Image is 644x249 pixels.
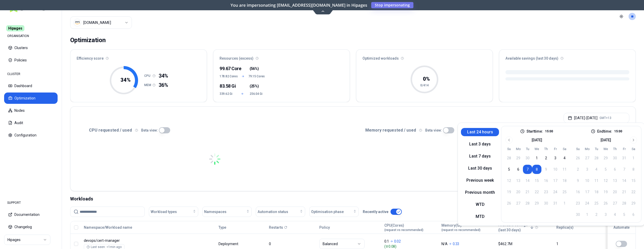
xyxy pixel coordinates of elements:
tspan: 0/414 [420,84,429,87]
tspan: 0 % [423,76,430,82]
button: WTD [461,200,499,209]
div: Policy [319,225,380,230]
button: Clusters [4,42,58,53]
div: Optimization [70,35,106,45]
span: Workload types [151,209,177,214]
div: $462.7M [498,241,552,246]
p: 15:00 [545,129,553,133]
button: 8 [532,165,541,174]
button: Last 3 days [461,140,499,148]
button: Automation status [256,207,305,217]
label: End time: [597,130,612,133]
div: SUPPORT [4,198,58,208]
span: 56% [251,66,258,71]
th: Friday [620,147,629,151]
div: Optimized workloads [356,50,493,64]
div: Resources (excess) [213,50,350,64]
button: Audit [4,117,58,128]
button: 2 [541,153,551,163]
button: Namespace/Workload name [84,222,132,233]
button: Namespaces [202,207,252,217]
div: Deployment [219,241,239,246]
button: Go to previous month [505,136,513,144]
span: Optimisation phase [311,209,344,214]
th: Friday [551,147,560,151]
div: CPU requested / used [77,127,353,133]
div: 0 [269,241,315,246]
h1: CPU [144,74,152,78]
button: Last 24 hours [461,128,499,136]
button: Previous week [461,176,499,185]
span: 256.04 Gi [250,92,265,96]
span: 25% [251,84,258,89]
button: Select a value [70,16,132,29]
button: Type [219,222,226,233]
span: Namespaces [204,209,226,214]
th: Saturday [629,147,638,151]
span: 36% [159,81,168,89]
th: Wednesday [532,147,541,151]
button: 4 [560,153,569,163]
p: cert-manager [84,238,183,243]
p: 0.1 [384,239,389,244]
tspan: 34 % [120,77,130,83]
span: ( ) [250,84,259,89]
p: N/A [441,241,448,246]
span: 79.15 Cores [248,74,265,78]
th: Monday [583,147,592,151]
div: Efficiency score [70,50,207,64]
div: ORGANISATION [4,31,58,41]
p: Beta view: [425,128,442,133]
button: Last 30 days [461,164,499,172]
th: Thursday [610,147,620,151]
div: Workloads [70,195,636,202]
th: Monday [514,147,523,151]
button: Changelog [4,221,58,233]
button: Dashboard [4,80,58,91]
p: Beta view: [141,128,158,133]
div: 83.58 Gi [220,82,235,90]
div: luke.kubernetes.hipagesgroup.com.au [83,20,111,25]
button: 28 [504,153,514,163]
button: 1 [532,153,541,163]
button: Replica(s) [556,222,574,233]
h1: MEM [144,83,152,87]
div: Available savings (last 30 days) [499,50,636,64]
span: GMT+13 [600,116,611,120]
th: Wednesday [601,147,610,151]
button: CPU(Cores)(request vs recommended) [384,222,423,233]
span: Automation status [258,209,288,214]
button: 6 [514,165,523,174]
p: 15:00 [614,129,622,133]
button: MTD [461,213,499,221]
span: 178.82 Cores [220,74,238,78]
span: 34% [159,72,168,79]
button: Optimisation phase [309,207,359,217]
th: Tuesday [523,147,532,151]
div: Automate [610,225,633,230]
button: 29 [514,153,523,163]
button: Last 7 days [461,152,499,160]
span: ( 0.08 ) [384,244,437,249]
img: aws [75,20,80,25]
th: Saturday [560,147,569,151]
p: 0.33 [453,241,459,246]
th: Thursday [541,147,551,151]
div: CPU(Cores) [384,223,423,232]
button: [DATE]-[DATE]GMT+13 [564,113,629,123]
p: Recently active [363,209,388,214]
p: Restarts [269,225,283,230]
div: Last seen: <1min ago [87,245,122,249]
div: Memory requested / used [353,127,629,133]
span: ( ) [250,66,259,71]
th: Tuesday [592,147,601,151]
button: Previous month [461,188,499,197]
span: Hipages [6,25,24,31]
div: CLUSTER [4,69,58,79]
button: Memory(Gi)(request vs recommended) [441,222,480,233]
span: (request vs recommended) [441,228,480,232]
button: 7 [523,165,532,174]
div: 1 [556,241,602,246]
button: Nodes [4,105,58,116]
th: Sunday [573,147,583,151]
